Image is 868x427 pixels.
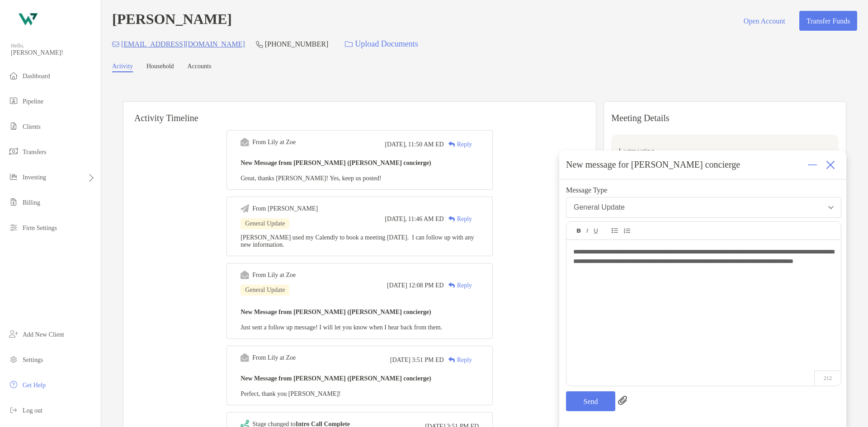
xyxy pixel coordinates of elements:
img: pipeline icon [8,95,19,106]
span: [DATE] [387,282,407,289]
img: firm-settings icon [8,222,19,233]
img: paperclip attachments [618,396,627,405]
a: Household [146,63,174,72]
img: get-help icon [8,379,19,390]
img: Event icon [241,271,249,279]
div: Reply [444,140,472,149]
span: Transfers [23,149,46,155]
h4: [PERSON_NAME] [112,11,232,31]
img: Zoe Logo [11,4,43,36]
a: Accounts [188,63,212,72]
button: Open Account [736,11,792,31]
img: Event icon [241,353,249,362]
button: Send [566,391,615,411]
img: Reply icon [448,357,455,363]
span: Perfect, thank you [PERSON_NAME]! [241,390,341,397]
img: billing icon [8,197,19,207]
img: Open dropdown arrow [828,206,834,209]
span: 12:08 PM ED [409,282,444,289]
div: General Update [574,203,625,211]
span: Firm Settings [23,225,57,231]
button: General Update [566,197,841,218]
span: [PERSON_NAME]! [11,49,95,56]
img: logout icon [8,404,19,415]
div: General Update [241,218,289,229]
p: [PHONE_NUMBER] [265,38,328,50]
span: Log out [23,407,42,414]
img: clients icon [8,121,19,131]
h6: Activity Timeline [123,102,596,123]
span: [PERSON_NAME] used my Calendly to book a meeting [DATE]. I can follow up with any new information. [241,234,474,248]
a: Activity [112,63,133,72]
span: 11:46 AM ED [408,216,444,223]
img: Event icon [241,204,249,213]
p: Meeting Details [611,113,839,124]
img: Editor control icon [586,229,588,233]
img: Expand or collapse [808,160,817,169]
img: button icon [345,41,353,47]
span: 3:51 PM ED [412,357,444,364]
img: Email Icon [112,42,119,47]
img: dashboard icon [8,70,19,81]
span: [DATE], [385,141,407,148]
div: General Update [241,285,289,296]
a: Upload Documents [339,34,424,54]
div: Reply [444,355,472,365]
div: From Lily at Zoe [252,139,296,146]
span: Billing [23,199,40,206]
span: Investing [23,174,46,181]
img: Editor control icon [623,228,630,234]
img: Reply icon [448,141,455,147]
img: Reply icon [448,216,455,222]
b: New Message from [PERSON_NAME] ([PERSON_NAME] concierge) [241,160,431,166]
b: New Message from [PERSON_NAME] ([PERSON_NAME] concierge) [241,309,431,315]
span: Clients [23,123,41,130]
b: New Message from [PERSON_NAME] ([PERSON_NAME] concierge) [241,375,431,382]
img: Editor control icon [594,229,598,234]
span: [DATE], [385,216,407,223]
img: Editor control icon [612,228,618,233]
span: Add New Client [23,331,64,338]
img: settings icon [8,354,19,365]
p: [EMAIL_ADDRESS][DOMAIN_NAME] [121,38,245,50]
img: Reply icon [448,282,455,288]
img: Phone Icon [256,41,263,48]
img: Close [826,160,835,169]
img: investing icon [8,171,19,182]
div: Reply [444,214,472,224]
img: Event icon [241,138,249,146]
span: Get Help [23,382,46,389]
span: Dashboard [23,73,50,80]
span: Pipeline [23,98,43,105]
span: Message Type [566,186,841,194]
div: From [PERSON_NAME] [252,205,318,212]
div: New message for [PERSON_NAME] concierge [566,160,740,170]
div: From Lily at Zoe [252,354,296,361]
div: Reply [444,281,472,290]
span: Settings [23,357,43,363]
div: From Lily at Zoe [252,272,296,279]
span: Great, thanks [PERSON_NAME]! Yes, keep us posted! [241,175,381,182]
img: Editor control icon [577,229,581,233]
button: Transfer Funds [799,11,857,31]
span: 11:50 AM ED [408,141,444,148]
span: Just sent a follow up message! I will let you know when I hear back from them. [241,324,442,331]
span: [DATE] [390,357,410,364]
p: Last meeting [618,145,831,157]
img: transfers icon [8,146,19,157]
p: 212 [814,371,841,386]
img: add_new_client icon [8,328,19,339]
